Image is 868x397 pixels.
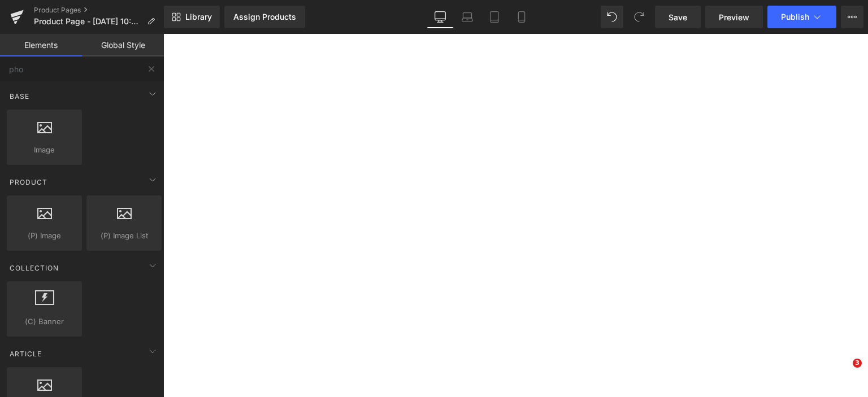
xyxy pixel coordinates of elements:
span: Publish [781,12,809,21]
a: New Library [164,6,220,28]
span: Collection [8,263,60,273]
button: More [841,6,863,28]
a: Laptop [454,6,481,28]
a: Desktop [427,6,454,28]
span: (P) Image [10,230,79,242]
span: Product [8,177,49,187]
span: Image [10,144,79,156]
button: Redo [628,6,650,28]
a: Preview [705,6,763,28]
div: Assign Products [233,12,296,21]
button: Undo [601,6,623,28]
a: Mobile [508,6,535,28]
a: Tablet [481,6,508,28]
span: Base [8,91,31,102]
span: Article [8,348,43,359]
span: Library [185,12,212,22]
a: Global Style [82,34,164,56]
button: Publish [767,6,836,28]
span: Preview [719,11,749,23]
span: (P) Image List [90,230,158,242]
a: Product Pages [34,6,164,15]
iframe: Intercom live chat [830,359,857,386]
span: 3 [853,359,862,368]
span: (C) Banner [10,316,79,328]
span: Save [669,11,687,23]
span: Product Page - [DATE] 10:35:32 [34,17,142,26]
